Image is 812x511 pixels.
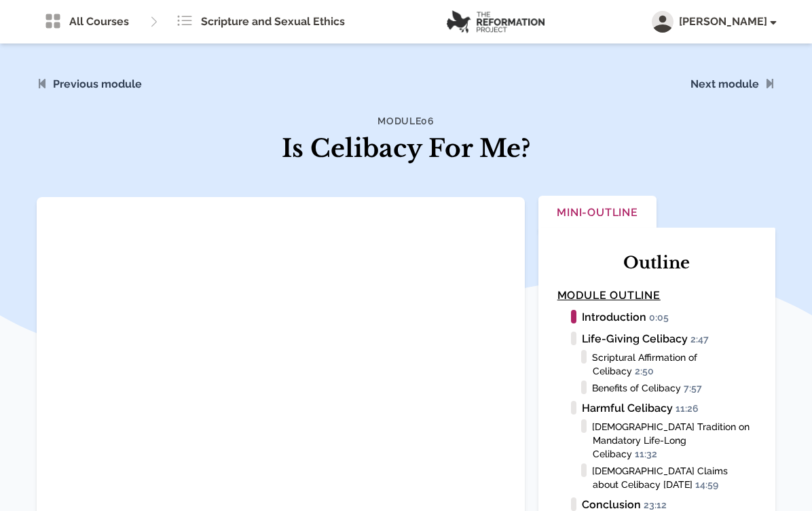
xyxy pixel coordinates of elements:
span: 11:26 [676,403,705,415]
li: Benefits of Celibacy [593,381,756,395]
button: [PERSON_NAME] [652,11,775,33]
h2: Outline [557,252,756,274]
a: Next module [690,77,759,90]
span: Scripture and Sexual Ethics [201,14,345,30]
li: Introduction [566,309,756,325]
li: [DEMOGRAPHIC_DATA] Claims about Celibacy [DATE] [593,463,756,491]
span: 14:59 [695,479,724,491]
a: Scripture and Sexual Ethics [168,8,353,35]
li: Life-Giving Celibacy [566,331,756,347]
span: 11:32 [635,448,663,461]
span: All Courses [69,14,129,30]
span: 7:57 [684,383,708,395]
img: logo.png [447,10,545,33]
a: Previous module [53,77,142,90]
li: [DEMOGRAPHIC_DATA] Tradition on Mandatory Life-Long Celibacy [593,419,756,461]
span: 0:05 [649,312,675,324]
li: Harmful Celibacy [566,400,756,417]
h4: Module Outline [557,287,756,304]
span: 2:47 [690,334,715,346]
button: Mini-Outline [538,196,657,232]
span: [PERSON_NAME] [679,14,775,30]
span: 2:50 [635,366,660,378]
li: Scriptural Affirmation of Celibacy [593,350,756,378]
h1: Is Celibacy For Me? [232,130,580,167]
h4: Module 06 [232,114,580,128]
a: All Courses [37,8,137,35]
iframe: Module 6 - Is Celibacy For Me? [37,197,525,472]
